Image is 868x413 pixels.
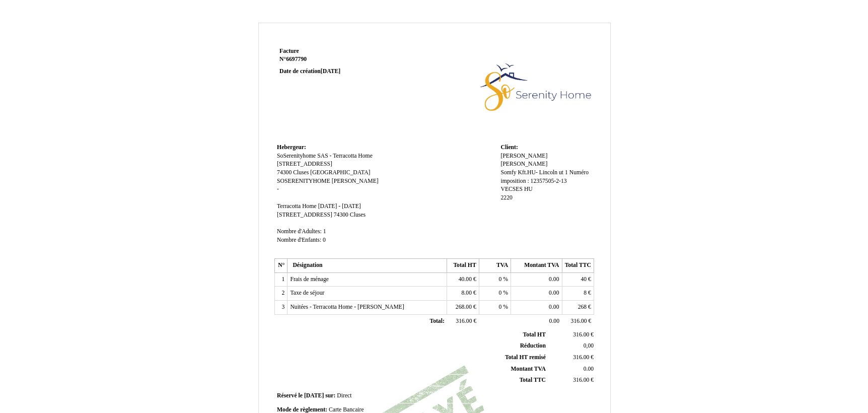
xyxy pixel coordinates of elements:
[511,366,546,372] span: Montant TVA
[479,272,511,287] td: %
[584,342,594,349] span: 0,00
[562,259,594,273] th: Total TTC
[500,169,589,184] span: Somfy Kft.HU- Lincoln ut 1 Numéro imposition : 12357505-2-13
[549,318,559,324] span: 0.00
[337,392,351,399] span: Direct
[277,144,306,151] span: Hebergeur:
[275,301,287,315] td: 3
[584,290,587,296] span: 8
[323,237,326,243] span: 0
[321,68,340,75] span: [DATE]
[286,56,307,62] span: 6697790
[277,153,373,159] span: SoSerenityhome SAS - Terracotta Home
[447,272,479,287] td: €
[500,186,523,192] span: VECSES
[581,276,587,283] span: 40
[429,318,444,324] span: Total:
[562,314,594,328] td: €
[523,331,546,338] span: Total HT
[549,290,559,296] span: 0.00
[549,304,559,310] span: 0.00
[304,392,324,399] span: [DATE]
[279,68,340,75] strong: Date de création
[447,301,479,315] td: €
[350,212,366,218] span: Cluses
[275,272,287,287] td: 1
[287,259,447,273] th: Désignation
[549,276,559,283] span: 0.00
[447,314,479,328] td: €
[520,342,546,349] span: Réduction
[524,186,533,192] span: HU
[275,287,287,301] td: 2
[310,169,370,176] span: [GEOGRAPHIC_DATA]
[329,406,364,413] span: Carte Bancaire
[479,301,511,315] td: %
[573,331,589,338] span: 316.00
[562,287,594,301] td: €
[456,318,472,324] span: 316.00
[277,186,279,192] span: -
[332,178,379,184] span: [PERSON_NAME]
[571,318,587,324] span: 316.00
[573,354,589,361] span: 316.00
[277,392,303,399] span: Réservé le
[290,304,404,310] span: Nuitées - Terracotta Home - [PERSON_NAME]
[548,329,596,340] td: €
[323,228,326,235] span: 1
[277,237,321,243] span: Nombre d'Enfants:
[500,144,518,151] span: Client:
[462,290,472,296] span: 8.00
[562,272,594,287] td: €
[479,287,511,301] td: %
[334,212,348,218] span: 74300
[290,276,329,283] span: Frais de ménage
[325,392,335,399] span: sur:
[447,287,479,301] td: €
[584,366,594,372] span: 0.00
[277,161,332,167] span: [STREET_ADDRESS]
[459,276,472,283] span: 40.00
[511,259,562,273] th: Montant TVA
[578,304,587,310] span: 268
[290,290,324,296] span: Taxe de séjour
[562,301,594,315] td: €
[293,169,309,176] span: Cluses
[500,194,512,201] span: 2220
[499,304,502,310] span: 0
[479,259,511,273] th: TVA
[277,212,332,218] span: [STREET_ADDRESS]
[520,377,546,383] span: Total TTC
[456,304,472,310] span: 268.00
[480,47,592,123] img: logo
[279,55,400,63] strong: N°
[499,290,502,296] span: 0
[275,259,287,273] th: N°
[277,169,292,176] span: 74300
[500,153,547,159] span: [PERSON_NAME]
[499,276,502,283] span: 0
[277,406,327,413] span: Mode de règlement:
[279,48,299,54] span: Facture
[505,354,546,361] span: Total HT remisé
[573,377,589,383] span: 316.00
[277,228,322,235] span: Nombre d'Adultes:
[548,375,596,386] td: €
[548,352,596,363] td: €
[447,259,479,273] th: Total HT
[318,203,361,210] span: [DATE] - [DATE]
[500,161,547,167] span: [PERSON_NAME]
[277,203,317,210] span: Terracotta Home
[277,178,330,184] span: SOSERENITYHOME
